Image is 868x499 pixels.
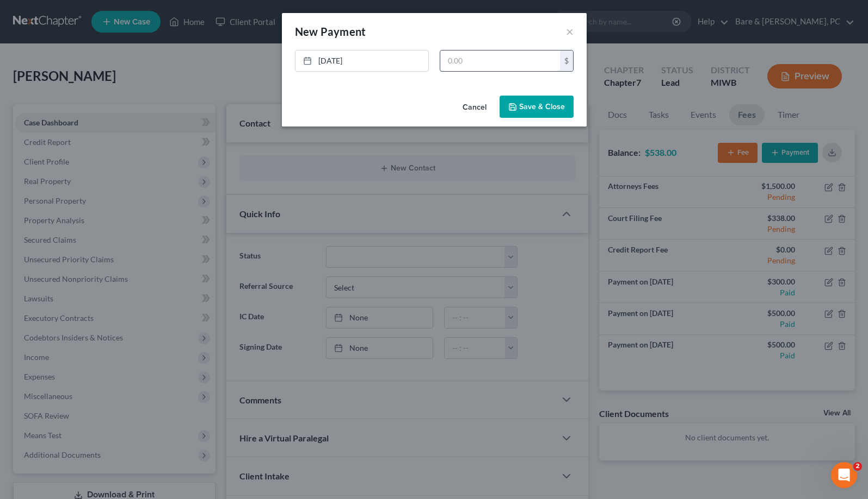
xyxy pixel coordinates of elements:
div: $ [560,50,573,71]
iframe: Intercom live chat [831,462,857,488]
span: 2 [853,462,862,471]
span: New Payment [295,25,366,38]
button: × [566,25,574,38]
button: Save & Close [500,96,574,118]
a: [DATE] [296,50,428,71]
button: Cancel [454,97,495,118]
input: 0.00 [440,50,560,71]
